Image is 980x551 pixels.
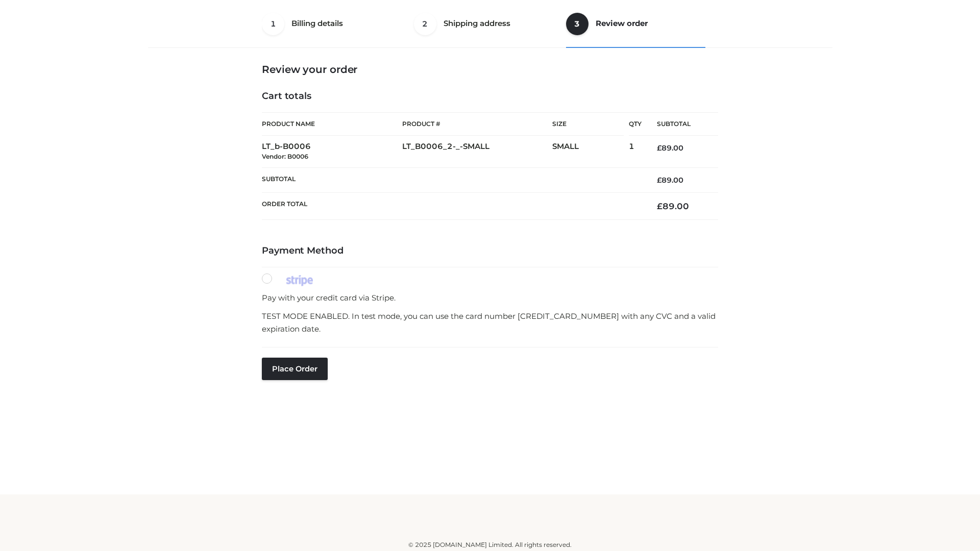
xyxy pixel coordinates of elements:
[629,136,642,168] td: 1
[262,167,642,192] th: Subtotal
[552,136,629,168] td: SMALL
[262,91,718,102] h4: Cart totals
[657,143,683,153] bdi: 89.00
[552,113,624,136] th: Size
[152,540,828,550] div: © 2025 [DOMAIN_NAME] Limited. All rights reserved.
[262,193,642,220] th: Order Total
[262,112,402,136] th: Product Name
[262,310,718,336] p: TEST MODE ENABLED. In test mode, you can use the card number [CREDIT_CARD_NUMBER] with any CVC an...
[657,176,683,185] bdi: 89.00
[657,201,663,211] span: £
[657,176,661,185] span: £
[262,136,402,168] td: LT_b-B0006
[262,153,308,160] small: Vendor: B0006
[402,112,552,136] th: Product #
[402,136,552,168] td: LT_B0006_2-_-SMALL
[262,245,718,257] h4: Payment Method
[262,63,718,76] h3: Review your order
[262,291,718,305] p: Pay with your credit card via Stripe.
[629,112,642,136] th: Qty
[657,143,661,153] span: £
[262,358,328,380] button: Place order
[642,113,718,136] th: Subtotal
[657,201,689,211] bdi: 89.00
